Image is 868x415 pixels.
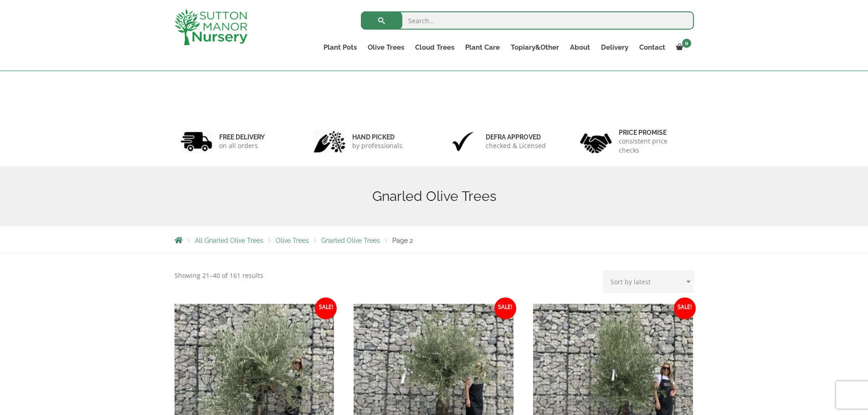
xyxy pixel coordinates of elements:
[486,133,546,141] h6: Defra approved
[175,236,694,244] nav: Breadcrumbs
[352,141,402,150] p: by professionals
[180,130,212,153] img: 1.jpg
[460,41,505,54] a: Plant Care
[634,41,671,54] a: Contact
[361,11,694,30] input: Search...
[318,41,362,54] a: Plant Pots
[321,237,380,244] a: Gnarled Olive Trees
[362,41,410,54] a: Olive Trees
[486,141,546,150] p: checked & Licensed
[682,39,691,48] span: 0
[596,41,634,54] a: Delivery
[410,41,460,54] a: Cloud Trees
[447,130,479,153] img: 3.jpg
[603,270,694,293] select: Shop order
[219,133,265,141] h6: FREE DELIVERY
[674,297,696,319] span: Sale!
[671,41,694,54] a: 0
[392,237,413,244] span: Page 2
[175,270,263,281] p: Showing 21–40 of 161 results
[175,188,694,205] h1: Gnarled Olive Trees
[313,130,345,153] img: 2.jpg
[505,41,565,54] a: Topiary&Other
[565,41,596,54] a: About
[175,9,247,45] img: logo
[195,237,263,244] a: All Gnarled Olive Trees
[619,137,688,155] p: consistent price checks
[276,237,309,244] a: Olive Trees
[219,141,265,150] p: on all orders
[580,128,612,155] img: 4.jpg
[494,297,516,319] span: Sale!
[619,128,688,137] h6: Price promise
[315,297,337,319] span: Sale!
[352,133,402,141] h6: hand picked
